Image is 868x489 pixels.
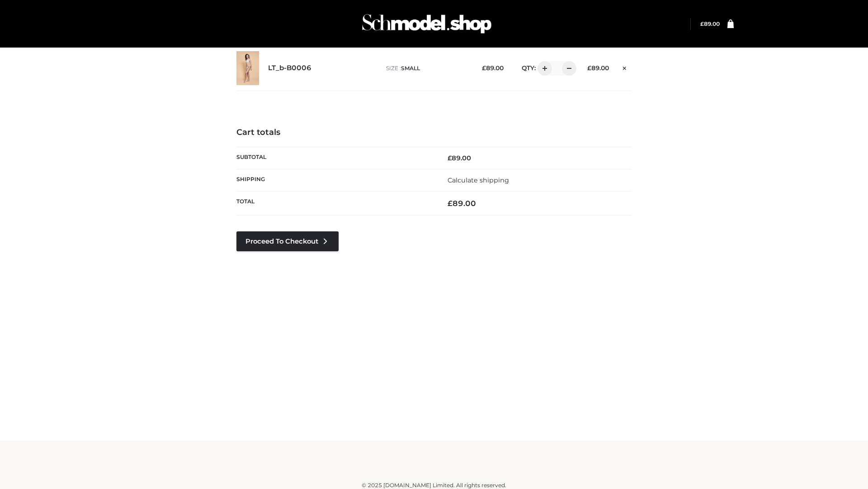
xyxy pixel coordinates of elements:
th: Shipping [236,169,434,191]
img: Schmodel Admin 964 [359,6,495,42]
span: £ [448,199,453,208]
bdi: 89.00 [700,20,720,27]
span: £ [587,64,591,72]
bdi: 89.00 [448,199,476,208]
a: £89.00 [700,20,720,27]
img: LT_b-B0006 - SMALL [236,51,259,85]
a: Proceed to Checkout [236,231,339,251]
th: Subtotal [236,147,434,169]
span: SMALL [401,65,420,72]
span: £ [482,64,486,72]
bdi: 89.00 [482,64,504,72]
p: size : [386,64,468,72]
bdi: 89.00 [448,154,471,162]
th: Total [236,192,434,216]
span: £ [700,20,704,27]
span: £ [448,154,452,162]
a: Calculate shipping [448,176,509,184]
a: Remove this item [618,61,632,73]
a: LT_b-B0006 [268,64,311,72]
h4: Cart totals [236,128,632,138]
bdi: 89.00 [587,64,609,72]
div: QTY: [513,61,573,76]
